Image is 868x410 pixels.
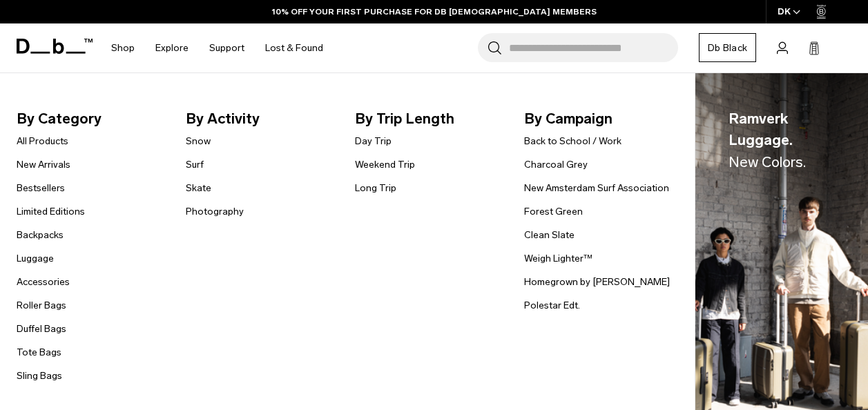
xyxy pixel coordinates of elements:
span: By Category [17,108,164,130]
a: Forest Green [524,204,583,219]
a: Backpacks [17,228,64,242]
span: By Campaign [524,108,671,130]
a: Lost & Found [265,23,323,72]
span: By Trip Length [355,108,502,130]
a: Sling Bags [17,369,62,383]
a: Skate [186,181,211,195]
a: Tote Bags [17,345,61,360]
a: Weigh Lighter™ [524,251,592,266]
a: Roller Bags [17,298,66,313]
a: Support [209,23,244,72]
a: All Products [17,134,68,148]
a: New Amsterdam Surf Association [524,181,669,195]
a: New Arrivals [17,157,70,172]
a: Back to School / Work [524,134,621,148]
a: Long Trip [355,181,396,195]
a: Clean Slate [524,228,575,242]
a: Surf [186,157,204,172]
nav: Main Navigation [101,23,334,72]
a: Duffel Bags [17,322,66,336]
a: Snow [186,134,211,148]
a: Db Black [699,33,756,62]
a: Luggage [17,251,54,266]
a: Polestar Edt. [524,298,580,313]
a: Shop [111,23,135,72]
a: Day Trip [355,134,392,148]
span: Ramverk Luggage. [729,108,835,173]
a: Explore [155,23,189,72]
a: Bestsellers [17,181,65,195]
span: By Activity [186,108,333,130]
a: 10% OFF YOUR FIRST PURCHASE FOR DB [DEMOGRAPHIC_DATA] MEMBERS [272,6,597,18]
a: Weekend Trip [355,157,415,172]
a: Accessories [17,275,70,289]
a: Charcoal Grey [524,157,588,172]
a: Photography [186,204,244,219]
a: Limited Editions [17,204,85,219]
span: New Colors. [729,153,806,170]
a: Homegrown by [PERSON_NAME] [524,275,670,289]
